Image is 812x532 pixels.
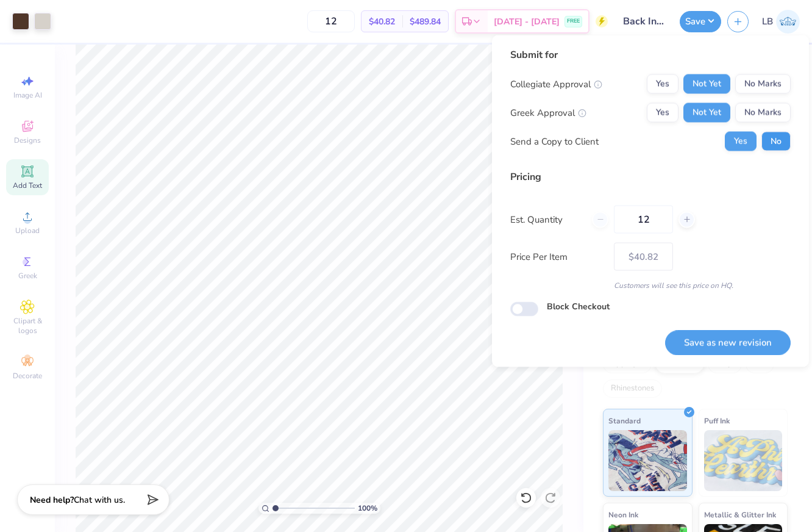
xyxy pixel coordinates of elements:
[725,132,757,151] button: Yes
[13,371,42,381] span: Decorate
[665,330,791,355] button: Save as new revision
[776,10,800,34] img: Laken Brown
[510,134,599,148] div: Send a Copy to Client
[683,74,730,94] button: Not Yet
[14,135,41,145] span: Designs
[567,17,580,26] span: FREE
[704,508,776,521] span: Metallic & Glitter Ink
[358,503,377,514] span: 100 %
[74,494,125,506] span: Chat with us.
[410,15,441,28] span: $489.84
[614,206,673,234] input: – –
[547,300,610,313] label: Block Checkout
[608,414,641,427] span: Standard
[510,170,791,184] div: Pricing
[13,181,42,190] span: Add Text
[608,430,687,491] img: Standard
[6,316,49,336] span: Clipart & logos
[15,226,40,235] span: Upload
[603,379,662,398] div: Rhinestones
[704,430,783,491] img: Puff Ink
[510,212,583,226] label: Est. Quantity
[494,15,560,28] span: [DATE] - [DATE]
[510,280,791,291] div: Customers will see this price on HQ.
[510,77,602,91] div: Collegiate Approval
[307,10,355,32] input: – –
[683,103,730,123] button: Not Yet
[608,508,638,521] span: Neon Ink
[510,48,791,62] div: Submit for
[18,271,37,281] span: Greek
[13,90,42,100] span: Image AI
[614,9,674,34] input: Untitled Design
[704,414,730,427] span: Puff Ink
[30,494,74,506] strong: Need help?
[647,74,678,94] button: Yes
[369,15,395,28] span: $40.82
[762,15,773,29] span: LB
[735,103,791,123] button: No Marks
[510,250,605,264] label: Price Per Item
[762,10,800,34] a: LB
[647,103,678,123] button: Yes
[680,11,721,32] button: Save
[510,106,586,120] div: Greek Approval
[735,74,791,94] button: No Marks
[761,132,791,151] button: No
